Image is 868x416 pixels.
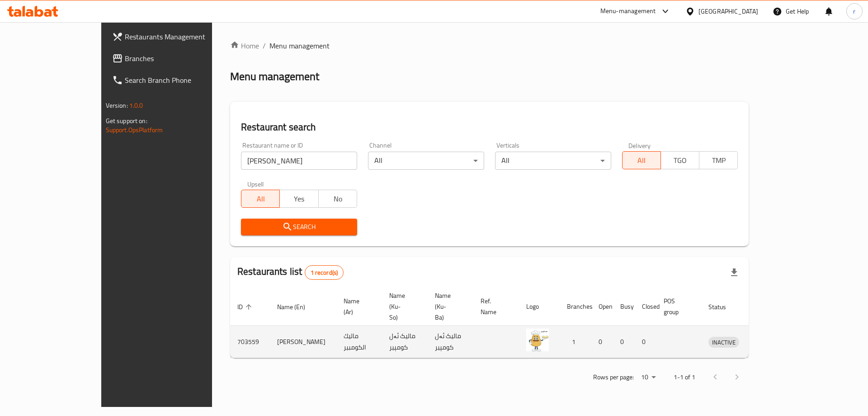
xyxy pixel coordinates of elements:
[105,26,246,48] a: Restaurants Management
[600,6,656,17] div: Menu-management
[428,326,473,358] td: مالیک ئەل کومپیر
[237,265,344,280] h2: Restaurants list
[389,290,417,323] span: Name (Ku-So)
[626,154,657,167] span: All
[593,372,634,383] p: Rows per page:
[241,120,738,134] h2: Restaurant search
[125,53,239,64] span: Branches
[105,48,246,69] a: Branches
[279,190,318,208] button: Yes
[263,40,266,51] li: /
[708,337,739,348] div: INACTIVE
[708,301,738,312] span: Status
[635,287,656,326] th: Closed
[270,326,336,358] td: [PERSON_NAME]
[230,69,319,84] h2: Menu management
[336,326,382,358] td: ماليك الكومبير
[435,290,462,323] span: Name (Ku-Ba)
[129,100,143,111] span: 1.0.0
[674,372,695,383] p: 1-1 of 1
[269,40,330,51] span: Menu management
[664,296,690,317] span: POS group
[853,6,855,16] span: r
[247,181,264,187] label: Upsell
[106,100,128,111] span: Version:
[699,151,738,169] button: TMP
[241,219,357,235] button: Search
[660,151,699,169] button: TGO
[230,40,749,51] nav: breadcrumb
[637,371,659,384] div: Rows per page:
[106,115,147,127] span: Get support on:
[591,287,613,326] th: Open
[230,326,270,358] td: 703559
[382,326,428,358] td: مالیک ئەل کومپیر
[723,262,745,283] div: Export file
[519,287,560,326] th: Logo
[613,287,635,326] th: Busy
[318,190,357,208] button: No
[613,326,635,358] td: 0
[698,6,758,16] div: [GEOGRAPHIC_DATA]
[635,326,656,358] td: 0
[322,192,354,206] span: No
[106,124,163,136] a: Support.OpsPlatform
[305,268,344,277] span: 1 record(s)
[560,287,591,326] th: Branches
[526,329,549,351] img: Malik Al Kumpir
[241,190,280,208] button: All
[708,337,739,348] span: INACTIVE
[125,31,239,42] span: Restaurants Management
[245,192,276,206] span: All
[105,69,246,91] a: Search Branch Phone
[344,296,371,317] span: Name (Ar)
[241,152,357,170] input: Search for restaurant name or ID..
[591,326,613,358] td: 0
[481,296,508,317] span: Ref. Name
[495,152,611,170] div: All
[283,192,315,206] span: Yes
[665,154,696,167] span: TGO
[277,301,317,312] span: Name (En)
[248,221,350,233] span: Search
[125,75,239,86] span: Search Branch Phone
[628,142,651,148] label: Delivery
[368,152,484,170] div: All
[703,154,734,167] span: TMP
[230,287,781,358] table: enhanced table
[560,326,591,358] td: 1
[622,151,661,169] button: All
[305,265,344,280] div: Total records count
[237,301,255,312] span: ID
